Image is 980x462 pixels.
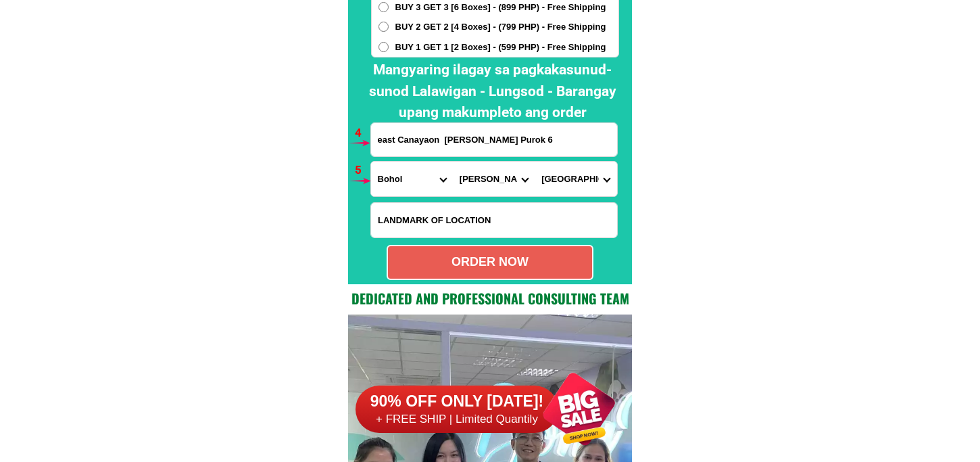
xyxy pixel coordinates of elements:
[395,20,606,34] span: BUY 2 GET 2 [4 Boxes] - (799 PHP) - Free Shipping
[355,124,370,142] h6: 4
[453,162,535,196] select: Select district
[348,288,632,308] h2: Dedicated and professional consulting team
[371,203,617,237] input: Input LANDMARKOFLOCATION
[360,60,626,124] h2: Mangyaring ilagay sa pagkakasunud-sunod Lalawigan - Lungsod - Barangay upang makumpleto ang order
[378,22,389,32] input: BUY 2 GET 2 [4 Boxes] - (799 PHP) - Free Shipping
[378,2,389,12] input: BUY 3 GET 3 [6 Boxes] - (899 PHP) - Free Shipping
[378,42,389,52] input: BUY 1 GET 1 [2 Boxes] - (599 PHP) - Free Shipping
[355,162,370,179] h6: 5
[371,123,617,156] input: Input address
[388,253,592,271] div: ORDER NOW
[395,1,606,14] span: BUY 3 GET 3 [6 Boxes] - (899 PHP) - Free Shipping
[395,41,606,54] span: BUY 1 GET 1 [2 Boxes] - (599 PHP) - Free Shipping
[535,162,616,196] select: Select commune
[356,392,558,412] h6: 90% OFF ONLY [DATE]!
[356,412,558,427] h6: + FREE SHIP | Limited Quantily
[371,162,453,196] select: Select province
